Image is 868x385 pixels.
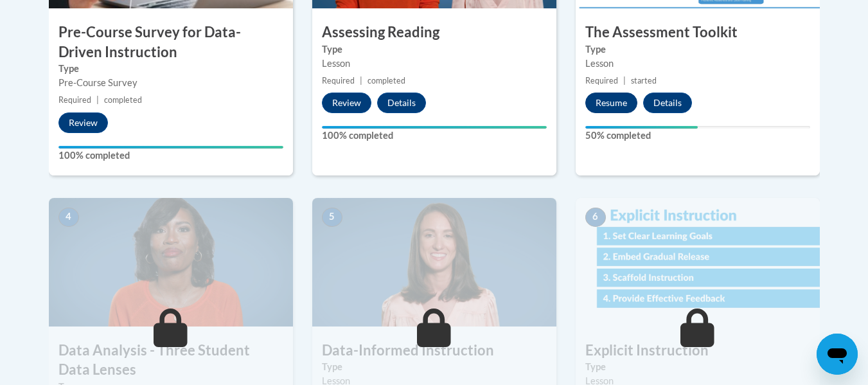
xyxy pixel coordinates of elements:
div: Your progress [322,126,547,129]
span: started [631,76,657,85]
h3: Data Analysis - Three Student Data Lenses [49,341,293,381]
h3: Assessing Reading [312,22,556,42]
span: completed [368,76,405,85]
img: Course Image [312,198,556,327]
span: 6 [585,208,606,227]
h3: Data-Informed Instruction [312,341,556,361]
span: | [96,95,99,105]
label: 50% completed [585,129,810,143]
img: Course Image [49,198,293,327]
button: Details [643,93,692,113]
label: Type [585,42,810,57]
span: 5 [322,208,342,227]
div: Your progress [585,126,698,129]
label: Type [585,360,810,374]
span: | [360,76,362,85]
div: Lesson [322,57,547,71]
label: Type [322,360,547,374]
img: Course Image [576,198,820,327]
label: Type [322,42,547,57]
label: 100% completed [58,148,283,163]
button: Review [322,93,371,113]
label: Type [58,62,283,76]
span: Required [58,95,91,105]
div: Pre-Course Survey [58,76,283,90]
span: 4 [58,208,79,227]
label: 100% completed [322,129,547,143]
span: completed [104,95,142,105]
h3: Pre-Course Survey for Data-Driven Instruction [49,22,293,62]
span: Required [322,76,355,85]
span: Required [585,76,618,85]
span: | [623,76,626,85]
div: Your progress [58,146,283,148]
button: Resume [585,93,637,113]
iframe: Button to launch messaging window [817,334,858,375]
button: Details [377,93,426,113]
button: Review [58,112,108,133]
div: Lesson [585,57,810,71]
h3: Explicit Instruction [576,341,820,361]
h3: The Assessment Toolkit [576,22,820,42]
